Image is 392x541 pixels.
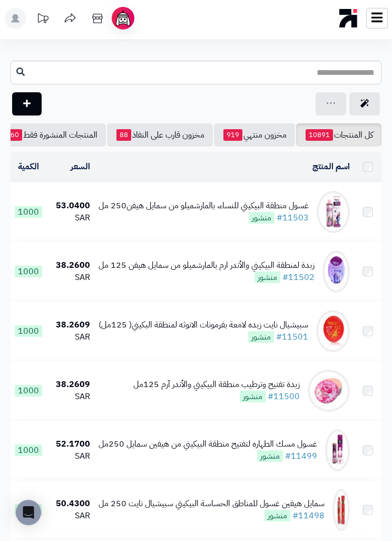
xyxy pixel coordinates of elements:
[107,123,213,147] a: مخزون قارب على النفاذ88
[325,429,350,471] img: غسول مسك الطهاره لتفتيح منطقة البيكيني من هيفين سمايل 250مل
[116,129,131,141] span: 88
[292,509,325,522] a: #11498
[15,445,42,456] span: 1000
[308,370,350,412] img: زبدة تفتيح وترطيب منطقة البيكيني والأندر آرم 125مل
[51,391,90,403] div: SAR
[257,450,283,462] span: منشور
[51,212,90,224] div: SAR
[51,272,90,284] div: SAR
[15,325,42,337] span: 1000
[223,129,242,141] span: 919
[322,250,350,293] img: زبدة لمنطقة البيكيني والأندر ارم بالمارشميلو من سمايل هيفن 125 مل
[51,200,90,212] div: 53.0400
[339,6,358,30] img: logo-mobile.png
[51,259,90,272] div: 38.2600
[51,379,90,391] div: 38.2609
[316,310,350,352] img: سبيشيال نايت زبده لامعة بفرمونات الانوثه لمنطقة البكيني( 125مل)
[51,319,90,331] div: 38.2609
[312,160,350,173] a: اسم المنتج
[99,319,308,331] div: سبيشيال نايت زبده لامعة بفرمونات الانوثه لمنطقة البكيني( 125مل)
[99,438,317,450] div: غسول مسك الطهاره لتفتيح منطقة البيكيني من هيفين سمايل 250مل
[71,160,90,173] a: السعر
[254,272,280,283] span: منشور
[15,385,42,397] span: 1000
[99,200,309,212] div: غسول منطقة البيكيني للنساء، بالمارشميلو من سمايل هيفن250 مل
[16,500,41,525] div: Open Intercom Messenger
[99,259,315,272] div: زبدة لمنطقة البيكيني والأندر ارم بالمارشميلو من سمايل هيفن 125 مل
[306,129,333,141] span: 10891
[214,123,295,147] a: مخزون منتهي919
[51,331,90,343] div: SAR
[264,510,290,521] span: منشور
[277,211,309,224] a: #11503
[51,498,90,510] div: 50.4300
[51,450,90,462] div: SAR
[99,498,325,510] div: سمايل هيفين غسول للمناطق الحساسة البيكيني سبيشيال نايت 250 مل
[18,160,39,173] a: الكمية
[268,390,300,403] a: #11500
[317,191,350,233] img: غسول منطقة البيكيني للنساء، بالمارشميلو من سمايل هيفن250 مل
[15,504,42,516] span: 1000
[248,331,274,343] span: منشور
[249,212,275,224] span: منشور
[240,391,266,402] span: منشور
[51,438,90,450] div: 52.1700
[30,8,56,32] a: تحديثات المنصة
[114,9,132,27] img: ai-face.png
[15,266,42,277] span: 1000
[285,450,317,462] a: #11499
[276,331,308,343] a: #11501
[296,123,381,147] a: كل المنتجات10891
[51,510,90,522] div: SAR
[133,379,300,391] div: زبدة تفتيح وترطيب منطقة البيكيني والأندر آرم 125مل
[332,489,350,531] img: سمايل هيفين غسول للمناطق الحساسة البيكيني سبيشيال نايت 250 مل
[282,271,315,284] a: #11502
[15,206,42,218] span: 1000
